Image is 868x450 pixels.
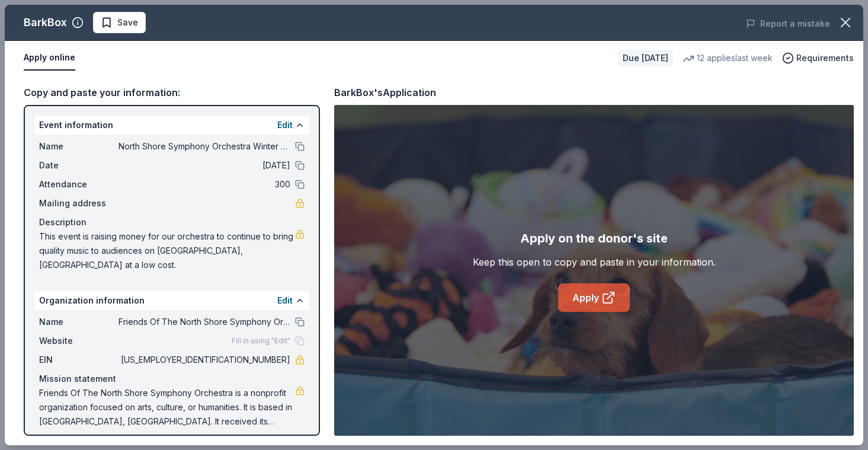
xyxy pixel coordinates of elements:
[39,386,295,429] span: Friends Of The North Shore Symphony Orchestra is a nonprofit organization focused on arts, cultur...
[118,177,290,192] span: 300
[39,177,118,192] span: Attendance
[118,139,290,154] span: North Shore Symphony Orchestra Winter Gala
[618,50,673,66] div: Due [DATE]
[39,158,118,173] span: Date
[796,51,854,65] span: Requirements
[782,51,854,65] button: Requirements
[117,15,138,30] span: Save
[277,118,293,132] button: Edit
[118,158,290,173] span: [DATE]
[118,353,290,367] span: [US_EMPLOYER_IDENTIFICATION_NUMBER]
[683,51,773,65] div: 12 applies last week
[118,315,290,329] span: Friends Of The North Shore Symphony Orchestra
[746,17,830,31] button: Report a mistake
[93,12,146,33] button: Save
[558,283,630,312] a: Apply
[277,293,293,308] button: Edit
[24,85,320,100] div: Copy and paste your information:
[39,315,118,329] span: Name
[34,291,309,310] div: Organization information
[39,215,305,229] div: Description
[34,116,309,135] div: Event information
[39,372,305,386] div: Mission statement
[334,85,436,100] div: BarkBox's Application
[24,13,67,32] div: BarkBox
[24,46,75,71] button: Apply online
[232,336,290,346] span: Fill in using "Edit"
[473,255,716,269] div: Keep this open to copy and paste in your information.
[39,334,118,348] span: Website
[520,229,668,248] div: Apply on the donor's site
[39,139,118,154] span: Name
[39,353,118,367] span: EIN
[39,196,118,210] span: Mailing address
[39,229,295,272] span: This event is raising money for our orchestra to continue to bring quality music to audiences on ...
